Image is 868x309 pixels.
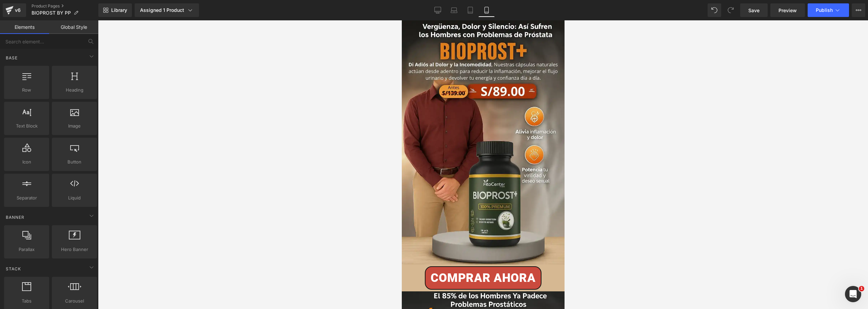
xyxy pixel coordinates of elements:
[6,297,47,305] span: Tabs
[54,246,95,253] span: Hero Banner
[845,286,861,302] iframe: Intercom live chat
[6,86,47,94] span: Row
[54,297,95,305] span: Carousel
[98,3,132,17] a: New Library
[54,194,95,201] span: Liquid
[32,3,98,9] a: Product Pages
[5,214,25,220] span: Banner
[6,246,47,253] span: Parallax
[778,7,797,14] span: Preview
[54,122,95,130] span: Image
[462,3,478,17] a: Tablet
[29,252,134,264] span: COMPRAR AHORA
[140,7,194,14] div: Assigned 1 Product
[23,246,139,269] a: COMPRAR AHORA
[49,20,98,34] a: Global Style
[808,3,849,17] button: Publish
[6,158,47,166] span: Icon
[770,3,805,17] a: Preview
[3,3,26,17] a: v6
[859,286,864,291] span: 1
[14,6,22,15] div: v6
[852,3,865,17] button: More
[5,266,22,272] span: Stack
[446,3,462,17] a: Laptop
[430,3,446,17] a: Desktop
[54,86,95,94] span: Heading
[111,7,127,13] span: Library
[6,122,47,130] span: Text Block
[708,3,721,17] button: Undo
[5,55,18,61] span: Base
[816,7,833,13] span: Publish
[478,3,495,17] a: Mobile
[6,194,47,201] span: Separator
[724,3,737,17] button: Redo
[54,158,95,166] span: Button
[748,7,759,14] span: Save
[32,10,71,16] span: BIOPROST BY PP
